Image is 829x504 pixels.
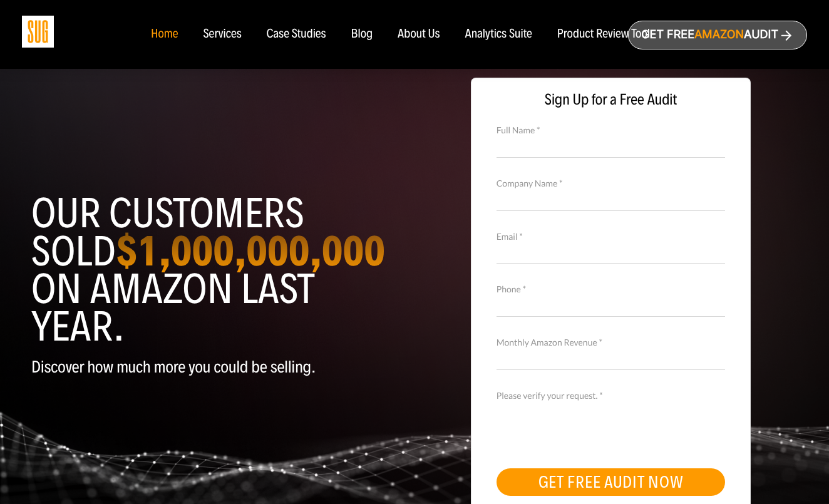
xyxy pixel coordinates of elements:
p: Discover how much more you could be selling. [31,358,405,376]
input: Company Name * [497,188,726,210]
a: Product Review Tool [557,28,650,41]
a: Analytics Suite [465,28,532,41]
input: Contact Number * [497,295,726,317]
a: Get freeAmazonAudit [628,21,807,49]
label: Monthly Amazon Revenue * [497,336,726,349]
label: Email * [497,230,726,244]
a: Blog [351,28,373,41]
a: Services [203,28,241,41]
h1: Our customers sold on Amazon last year. [31,195,405,346]
a: Home [151,28,178,41]
a: Case Studies [267,28,326,41]
label: Full Name * [497,123,726,137]
img: Sug [22,16,54,48]
a: About Us [398,28,440,41]
label: Company Name * [497,177,726,190]
button: GET FREE AUDIT NOW [497,468,726,496]
input: Full Name * [497,135,726,157]
label: Phone * [497,282,726,296]
iframe: reCAPTCHA [497,401,687,450]
span: Amazon [694,28,744,41]
label: Please verify your request. * [497,389,726,403]
input: Monthly Amazon Revenue * [497,348,726,370]
strong: $1,000,000,000 [116,225,385,277]
span: Sign Up for a Free Audit [484,91,738,109]
input: Email * [497,242,726,264]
